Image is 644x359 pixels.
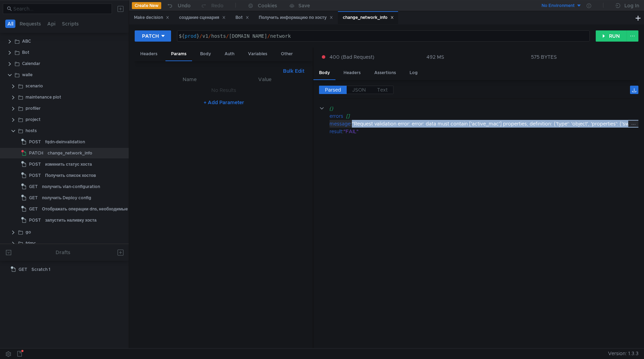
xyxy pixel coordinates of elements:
[29,181,38,192] span: GET
[596,30,627,42] button: RUN
[135,48,163,60] div: Headers
[45,20,58,28] button: Api
[45,170,96,181] div: Получить список хостов
[22,36,31,46] div: ABC
[325,87,341,93] span: Parsed
[42,204,250,214] div: Отображать операции dns, необходимые для очистки записей хоста. Значение по умолчанию - false
[280,67,307,75] button: Bulk Edit
[29,137,41,147] span: POST
[313,66,335,80] div: Body
[259,14,333,21] div: Получить информацию по хосту
[26,81,43,91] div: scenario
[17,20,43,28] button: Requests
[42,181,100,192] div: получить vlan-configuration
[134,14,169,21] div: Make decision
[151,75,228,84] th: Name
[29,159,41,170] span: POST
[29,204,38,214] span: GET
[330,112,343,120] div: errors
[369,66,402,79] div: Assertions
[22,58,40,69] div: Calendar
[330,53,374,61] span: 400 (Bad Request)
[330,120,351,128] div: message
[330,128,342,135] div: result
[48,148,92,158] div: change_network_info
[45,215,97,225] div: запустить наливку хоста
[161,0,196,11] button: Undo
[178,1,191,10] div: Undo
[343,14,394,21] div: change_network_info
[235,14,249,21] div: Bot
[165,48,192,61] div: Params
[19,264,27,275] span: GET
[29,170,41,181] span: POST
[31,264,50,275] div: Scratch 1
[29,215,41,225] span: POST
[26,125,37,136] div: hosts
[352,87,366,93] span: JSON
[258,1,277,10] div: Cookies
[201,98,247,107] button: + Add Parameter
[26,114,41,125] div: project
[531,54,557,60] div: 575 BYTES
[211,1,224,10] div: Redo
[624,1,639,10] div: Log In
[29,148,43,158] span: PATCH
[242,48,273,60] div: Variables
[56,248,70,257] div: Drafts
[404,66,423,79] div: Log
[179,14,226,21] div: создание сценария
[542,2,575,9] div: No Environment
[142,32,159,40] div: PATCH
[377,87,388,93] span: Text
[194,48,217,60] div: Body
[196,0,228,11] button: Redo
[338,66,366,79] div: Headers
[219,48,240,60] div: Auth
[45,159,92,170] div: изменить статус хоста
[22,47,29,58] div: Bot
[298,3,310,8] div: Save
[26,227,31,237] div: go
[26,238,36,249] div: fdmc
[42,193,91,203] div: получить Deploy config
[22,70,33,80] div: walle
[211,87,236,93] nz-embed-empty: No Results
[135,30,171,42] button: PATCH
[60,20,81,28] button: Scripts
[45,137,85,147] div: fqdn-deinvalidation
[132,2,161,9] button: Create New
[26,103,41,114] div: profiler
[228,75,302,84] th: Value
[13,5,108,13] input: Search...
[426,54,444,60] div: 492 MS
[608,349,638,359] span: Version: 1.3.3
[275,48,298,60] div: Other
[29,193,38,203] span: GET
[5,20,15,28] button: All
[26,92,61,102] div: maintenance plot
